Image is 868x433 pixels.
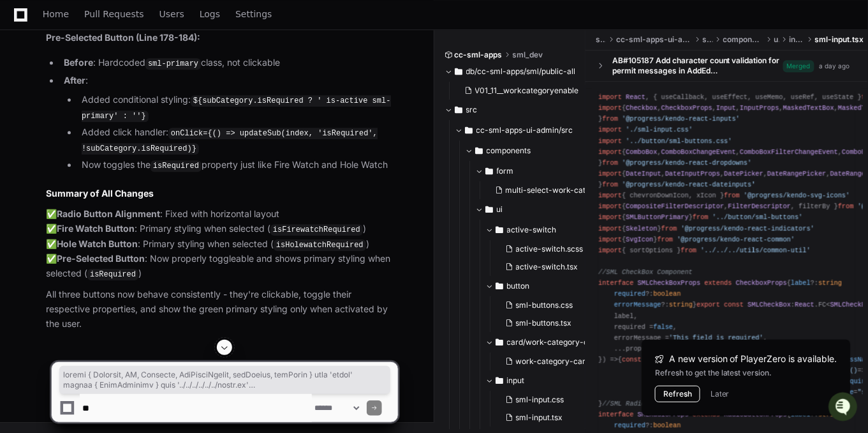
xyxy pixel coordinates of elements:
span: sml-buttons.tsx [516,318,572,328]
span: DatePicker [724,170,763,178]
span: Merged [783,59,814,72]
span: input [790,34,805,45]
span: from [693,213,709,221]
button: Start new chat [217,99,232,114]
span: import [598,202,622,210]
button: cc-sml-apps-ui-admin/src [455,120,587,141]
span: components [723,34,764,45]
span: import [598,224,622,232]
img: PlayerZero [13,13,38,38]
span: card/work-category-card [507,337,601,347]
li: : [60,73,398,173]
button: sml-buttons.css [501,296,603,314]
span: '@progress/kendo-react-dateinputs' [622,181,755,188]
span: label [791,279,811,287]
span: Checkbox [626,104,657,112]
span: DateRangePicker [767,170,826,178]
span: Pylon [127,134,154,144]
span: Pull Requests [84,10,143,18]
span: src [466,105,478,115]
span: from [680,246,696,254]
span: CompositeFilterDescriptor [626,202,724,210]
span: Skeleton [626,224,657,232]
span: src [596,34,606,45]
span: '@progress/kendo-react-dropdowns' [622,158,751,166]
div: Welcome [13,51,232,72]
span: Settings [235,10,272,18]
span: errorMessage [614,301,661,308]
svg: Directory [485,202,493,217]
img: 1756235613930-3d25f9e4-fa56-45dd-b3ad-e072dfbd1548 [13,95,36,118]
span: db/cc-sml-apps/sml/public-all [466,66,576,77]
span: InputProps [740,104,779,112]
svg: Directory [496,335,503,350]
span: ui [774,34,779,45]
span: '@progress/kendo-react-common' [677,235,795,243]
h2: Summary of All Changes [46,187,398,200]
button: button [485,276,611,296]
div: a day ago [820,61,850,70]
button: src [445,100,577,120]
iframe: Open customer support [827,391,862,425]
span: const [724,301,744,308]
span: string [818,279,842,287]
li: Added click handler: [78,125,398,155]
li: Now toggles the property just like Fire Watch and Hole Watch [78,158,398,173]
span: '../button/sml-buttons.css' [626,137,732,144]
span: SMLButtonPrimary [626,213,689,221]
strong: Radio Button Alignment [57,208,160,219]
span: '@progress/kendo-react-indicators' [680,224,814,232]
button: db/cc-sml-apps/sml/public-all [445,61,577,82]
span: ComboBoxFilterChangeEvent [740,148,838,155]
span: import [598,235,622,243]
div: Refresh to get the latest version. [655,368,837,378]
button: ui [475,199,607,220]
div: We're offline, but we'll be back soon! [43,108,185,118]
span: boolean [653,290,680,298]
strong: Pre-Selected Button [57,253,145,264]
a: Powered byPylon [90,133,154,144]
span: cc-sml-apps-ui-admin [616,34,693,45]
span: Logs [200,10,220,18]
span: import [598,192,622,199]
span: 'This field is required' [669,333,763,341]
span: src [703,34,713,45]
span: DateInput [626,170,661,178]
li: : Hardcoded class, not clickable [60,56,398,71]
span: interface [598,279,633,287]
span: //SML CheckBox Component [598,268,693,276]
span: import [598,137,622,144]
strong: Pre-Selected Button (Line 178-184): [46,32,200,43]
span: from [602,115,618,123]
button: Later [710,389,730,399]
span: active-switch [507,225,557,235]
span: './sml-input.css' [626,126,693,133]
span: active-switch.scss [516,244,584,254]
button: card/work-category-card [485,332,611,353]
span: cc-sml-apps [455,50,503,60]
span: form [497,166,514,176]
span: SMLCheckBoxProps [638,279,701,287]
code: isHolewatchRequired [274,239,366,251]
span: A new version of PlayerZero is available. [669,353,837,365]
button: Refresh [655,386,700,402]
span: extends [704,279,732,287]
button: active-switch.tsx [501,258,603,276]
span: SMLCheckBox [747,301,791,308]
span: import [598,246,622,254]
span: import [598,126,622,133]
span: V01_11__workcategoryenable.sql [475,86,591,96]
span: React [626,93,645,101]
span: Users [159,10,184,18]
span: '@progress/kendo-react-inputs' [622,115,740,123]
svg: Directory [455,102,462,118]
span: import [598,213,622,221]
svg: Directory [496,222,503,238]
span: false [653,323,673,330]
span: CheckboxProps [736,279,787,287]
div: Start new chat [43,95,209,108]
span: import [598,170,622,178]
code: isRequired [87,269,138,280]
span: from [661,224,677,232]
